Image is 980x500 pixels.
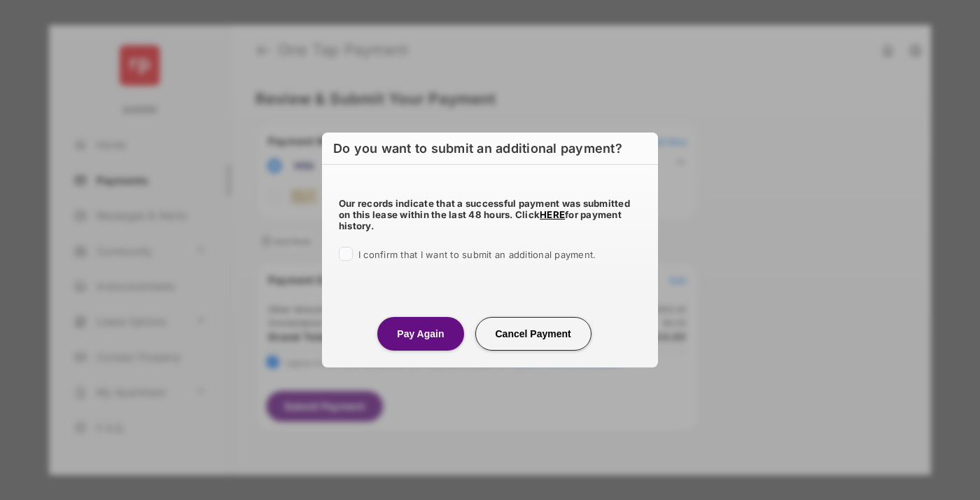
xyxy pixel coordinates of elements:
h5: Our records indicate that a successful payment was submitted on this lease within the last 48 hou... [339,198,641,231]
button: Pay Again [377,317,463,351]
span: I confirm that I want to submit an additional payment. [358,249,596,260]
a: HERE [540,209,565,220]
button: Cancel Payment [475,317,591,351]
h2: Do you want to submit an additional payment? [322,133,658,165]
